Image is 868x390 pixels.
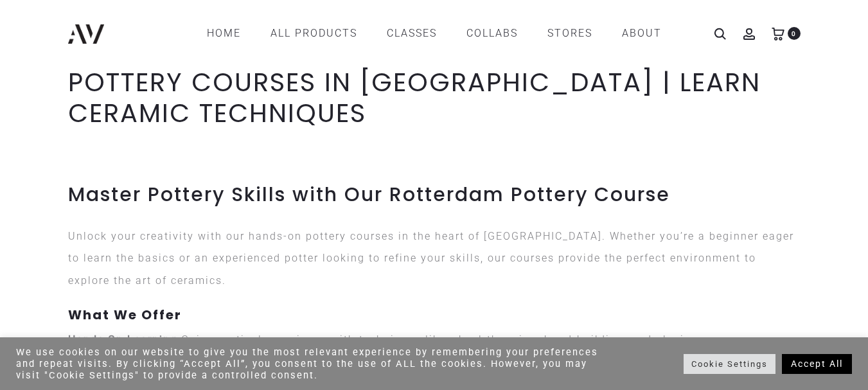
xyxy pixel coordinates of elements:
a: CLASSES [387,22,437,44]
div: We use cookies on our website to give you the most relevant experience by remembering your prefer... [16,346,601,381]
span: 0 [788,27,801,40]
a: STORES [547,22,592,44]
a: Cookie Settings [684,354,775,374]
h2: Master Pottery Skills with Our Rotterdam Pottery Course [68,183,801,206]
a: 0 [772,27,784,39]
h1: POTTERY COURSES IN [GEOGRAPHIC_DATA] | LEARN CERAMIC TECHNIQUES [68,67,801,129]
p: Unlock your creativity with our hands-on pottery courses in the heart of [GEOGRAPHIC_DATA]. Wheth... [68,226,801,292]
a: All products [270,22,357,44]
strong: What We Offer [68,306,182,324]
strong: Hands-On Learning: [68,333,181,346]
a: Home [207,22,241,44]
a: Accept All [782,354,852,374]
a: ABOUT [622,22,662,44]
a: COLLABS [466,22,518,44]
